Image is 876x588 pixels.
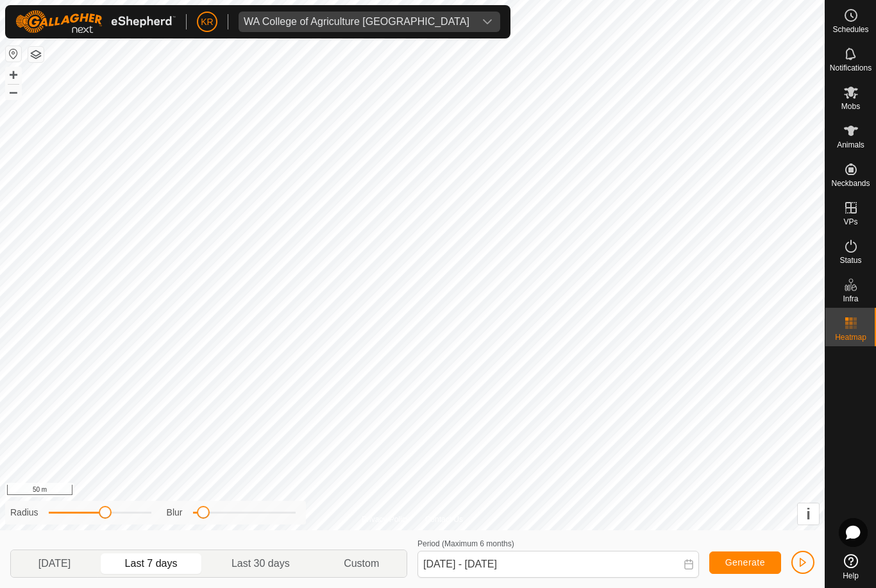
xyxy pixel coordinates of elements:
label: Blur [167,506,183,519]
button: i [798,503,819,525]
span: Help [843,572,859,580]
button: + [6,67,21,83]
a: Help [825,549,876,585]
img: Gallagher Logo [15,10,176,33]
a: Contact Us [425,514,463,525]
a: Privacy Policy [362,514,410,525]
span: Neckbands [831,180,870,187]
span: Schedules [832,26,868,33]
span: i [806,505,811,523]
span: VPs [843,218,857,226]
div: WA College of Agriculture [GEOGRAPHIC_DATA] [244,17,469,27]
span: Mobs [841,103,860,110]
label: Radius [10,506,38,519]
span: Heatmap [835,333,866,341]
button: – [6,84,21,99]
span: WA College of Agriculture Denmark [239,12,475,32]
label: Period (Maximum 6 months) [417,539,514,548]
span: KR [201,15,213,29]
span: Last 7 days [125,556,178,571]
div: dropdown trigger [475,12,500,32]
button: Map Layers [28,47,44,62]
span: [DATE] [38,556,71,571]
span: Last 30 days [232,556,290,571]
span: Status [839,256,861,264]
span: Generate [725,557,765,567]
span: Custom [344,556,379,571]
span: Notifications [830,64,872,72]
button: Generate [709,551,781,574]
span: Infra [843,295,858,303]
span: Animals [837,141,864,149]
button: Reset Map [6,46,21,62]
